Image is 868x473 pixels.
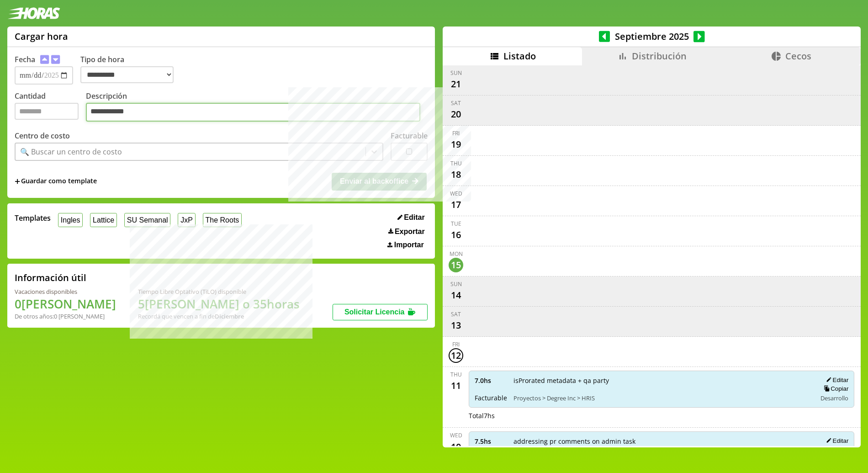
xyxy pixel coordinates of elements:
div: Wed [450,190,462,197]
div: Wed [450,431,462,439]
div: 14 [449,288,463,303]
span: Solicitar Licencia [344,308,405,316]
div: Mon [450,250,463,258]
div: Sat [451,99,461,107]
div: Sun [450,69,462,77]
div: 15 [449,258,463,272]
span: Importar [394,241,424,249]
button: Editar [823,437,848,445]
button: Editar [395,213,428,222]
span: +Guardar como template [15,176,97,186]
label: Centro de costo [15,131,70,141]
span: 7.0 hs [475,376,507,385]
button: The Roots [203,213,242,227]
h1: 5 [PERSON_NAME] o 35 horas [138,296,300,312]
span: Editar [404,213,424,222]
label: Cantidad [15,91,86,124]
h1: 0 [PERSON_NAME] [15,296,116,312]
div: 18 [449,167,463,182]
span: Exportar [395,228,425,236]
div: 12 [449,348,463,363]
div: Thu [450,371,462,378]
span: Desarrollo [820,394,848,402]
b: Diciembre [215,312,244,320]
span: + [15,176,20,186]
div: Tiempo Libre Optativo (TiLO) disponible [138,287,300,296]
div: Vacaciones disponibles [15,287,116,296]
div: Fri [452,129,460,137]
label: Tipo de hora [80,54,181,85]
div: 19 [449,137,463,152]
span: Templates [15,213,51,223]
button: Editar [823,376,848,384]
select: Tipo de hora [80,66,174,83]
button: SU Semanal [124,213,170,227]
textarea: Descripción [86,103,420,122]
label: Descripción [86,91,428,124]
div: 10 [449,439,463,454]
div: 11 [449,378,463,393]
div: Sun [450,280,462,288]
div: Fri [452,340,460,348]
div: Total 7 hs [469,411,854,420]
div: 20 [449,107,463,122]
button: JxP [178,213,195,227]
span: Septiembre 2025 [610,30,693,43]
div: Tue [451,220,461,228]
span: addressing pr comments on admin task [513,437,810,446]
div: De otros años: 0 [PERSON_NAME] [15,312,116,320]
span: Proyectos > Degree Inc > HRIS [513,394,810,402]
div: 16 [449,228,463,242]
button: Copiar [821,385,848,393]
span: Distribución [632,50,687,62]
span: Cecos [785,50,811,62]
div: 17 [449,197,463,212]
div: Recordá que vencen a fin de [138,312,300,320]
input: Cantidad [15,103,79,120]
h1: Cargar hora [15,30,68,43]
span: 7.5 hs [475,437,507,446]
span: Listado [503,50,536,62]
span: isProrated metadata + qa party [513,376,810,385]
label: Fecha [15,54,35,64]
div: 13 [449,318,463,333]
div: 🔍 Buscar un centro de costo [20,147,122,157]
label: Facturable [391,131,428,141]
button: Solicitar Licencia [333,304,428,320]
div: 21 [449,77,463,91]
button: Ingles [58,213,83,227]
div: Thu [450,159,462,167]
div: Sat [451,310,461,318]
img: logotipo [7,7,60,19]
button: Exportar [386,227,428,236]
div: scrollable content [443,65,861,446]
button: Copiar [821,446,848,454]
h2: Información útil [15,271,86,284]
span: Facturable [475,393,507,402]
button: Lattice [90,213,117,227]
